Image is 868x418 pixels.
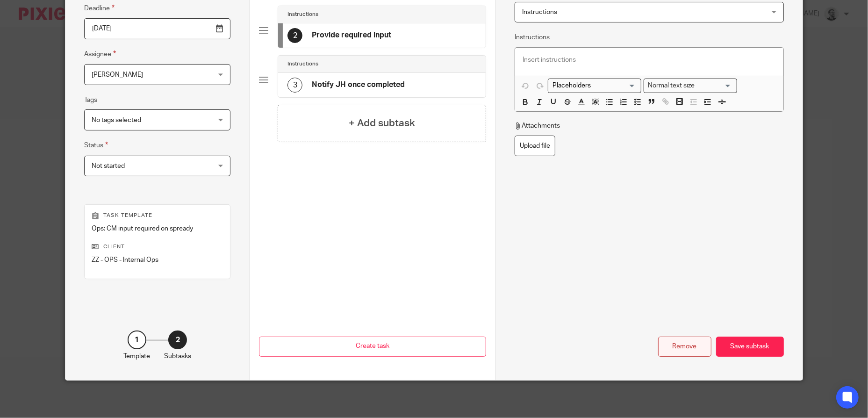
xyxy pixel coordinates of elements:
div: Search for option [548,79,641,93]
div: Placeholders [548,79,641,93]
span: [PERSON_NAME] [92,72,143,78]
div: Text styles [644,79,737,93]
div: Save subtask [716,337,784,357]
input: Search for option [549,81,636,91]
span: Not started [92,163,125,169]
span: Instructions [522,9,557,15]
label: Upload file [515,136,555,157]
div: Remove [658,337,711,357]
h4: Provide required input [312,30,391,40]
h4: Instructions [287,11,318,18]
span: Normal text size [646,81,697,91]
p: Subtasks [164,352,191,361]
h4: Notify JH once completed [312,80,405,90]
label: Instructions [515,33,550,42]
input: Use the arrow keys to pick a date [84,18,230,39]
p: ZZ - OPS - Internal Ops [92,255,223,265]
label: Deadline [84,3,115,14]
p: Task template [92,212,223,219]
p: Template [123,352,150,361]
input: Search for option [698,81,732,91]
div: 2 [168,331,187,349]
div: Search for option [644,79,737,93]
label: Status [84,140,108,151]
div: 2 [287,28,302,43]
div: 1 [128,331,146,349]
p: Attachments [515,121,560,130]
label: Assignee [84,49,116,59]
span: No tags selected [92,117,141,123]
p: Client [92,243,223,251]
label: Tags [84,95,97,105]
h4: + Add subtask [349,116,415,130]
div: 3 [287,78,302,93]
h4: Instructions [287,60,318,68]
p: Ops: CM input required on spready [92,224,223,233]
button: Create task [259,337,486,357]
